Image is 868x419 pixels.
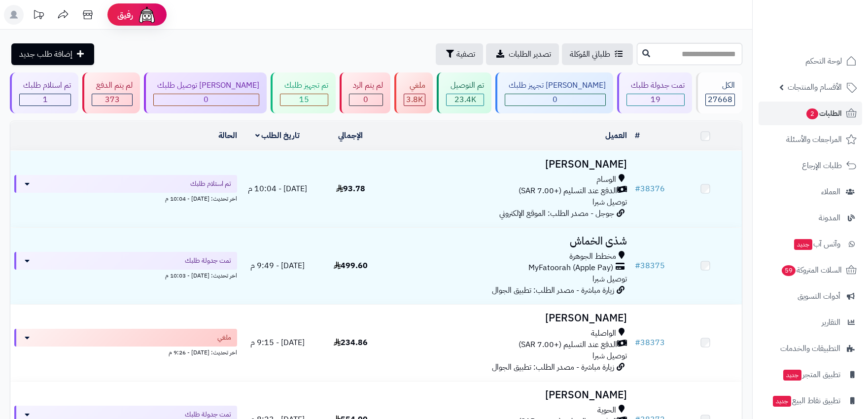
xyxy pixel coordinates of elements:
[505,80,606,91] div: [PERSON_NAME] تجهيز طلبك
[14,193,237,203] div: اخر تحديث: [DATE] - 10:04 م
[204,94,208,105] span: 0
[519,185,617,197] span: الدفع عند التسليم (+7.00 SAR)
[793,237,840,251] span: وآتس آب
[349,94,382,105] div: 0
[363,94,368,105] span: 0
[436,43,483,65] button: تصفية
[597,405,616,416] span: الحوية
[250,337,305,349] span: [DATE] - 9:15 م
[627,94,684,105] div: 19
[190,179,231,189] span: تم استلام طلبك
[635,337,665,349] a: #38373
[781,263,842,277] span: السلات المتروكة
[788,80,842,94] span: الأقسام والمنتجات
[759,128,862,151] a: المراجعات والأسئلة
[782,265,796,276] span: 59
[19,48,72,60] span: إضافة طلب جديد
[334,260,368,272] span: 499.60
[280,94,327,105] div: 15
[218,130,237,141] a: الحالة
[391,159,626,170] h3: [PERSON_NAME]
[349,80,383,91] div: لم يتم الرد
[499,208,614,219] span: جوجل - مصدر الطلب: الموقع الإلكتروني
[780,342,840,355] span: التطبيقات والخدمات
[705,80,735,91] div: الكل
[759,154,862,177] a: طلبات الإرجاع
[142,72,269,113] a: [PERSON_NAME] توصيل طلبك 0
[137,5,157,25] img: ai-face.png
[435,72,493,113] a: تم التوصيل 23.4K
[772,394,840,408] span: تطبيق نقاط البيع
[255,130,300,141] a: تاريخ الطلب
[651,94,660,105] span: 19
[592,196,627,208] span: توصيل شبرا
[615,72,694,113] a: تمت جدولة طلبك 19
[92,94,132,105] div: 373
[14,270,237,280] div: اخر تحديث: [DATE] - 10:03 م
[519,339,617,350] span: الدفع عند التسليم (+7.00 SAR)
[153,80,259,91] div: [PERSON_NAME] توصيل طلبك
[20,94,70,105] div: 1
[250,260,305,272] span: [DATE] - 9:49 م
[391,389,626,401] h3: [PERSON_NAME]
[505,94,605,105] div: 0
[592,273,627,285] span: توصيل شبرا
[759,232,862,256] a: وآتس آبجديد
[591,328,616,339] span: الواصلية
[635,337,640,349] span: #
[819,211,840,225] span: المدونة
[635,183,640,195] span: #
[635,183,665,195] a: #38376
[694,72,744,113] a: الكل27668
[759,337,862,360] a: التطبيقات والخدمات
[248,183,307,195] span: [DATE] - 10:04 م
[759,180,862,204] a: العملاء
[14,347,237,357] div: اخر تحديث: [DATE] - 9:26 م
[338,130,363,141] a: الإجمالي
[446,80,484,91] div: تم التوصيل
[798,289,840,303] span: أدوات التسويق
[391,313,626,324] h3: [PERSON_NAME]
[185,256,231,266] span: تمت جدولة طلبك
[492,284,614,296] span: زيارة مباشرة - مصدر الطلب: تطبيق الجوال
[92,80,132,91] div: لم يتم الدفع
[492,361,614,373] span: زيارة مباشرة - مصدر الطلب: تطبيق الجوال
[596,174,616,185] span: الوسام
[154,94,259,105] div: 0
[486,43,559,65] a: تصدير الطلبات
[454,94,476,105] span: 23.4K
[759,284,862,308] a: أدوات التسويق
[19,80,71,91] div: تم استلام طلبك
[11,43,94,65] a: إضافة طلب جديد
[456,48,475,60] span: تصفية
[759,311,862,334] a: التقارير
[782,368,840,382] span: تطبيق المتجر
[570,48,610,60] span: طلباتي المُوكلة
[802,159,842,173] span: طلبات الإرجاع
[822,315,840,329] span: التقارير
[759,49,862,73] a: لوحة التحكم
[509,48,551,60] span: تصدير الطلبات
[759,363,862,386] a: تطبيق المتجرجديد
[635,260,640,272] span: #
[493,72,615,113] a: [PERSON_NAME] تجهيز طلبك 0
[336,183,365,195] span: 93.78
[626,80,684,91] div: تمت جدولة طلبك
[569,251,616,262] span: مخطط الجوهرة
[43,94,48,105] span: 1
[269,72,337,113] a: تم تجهيز طلبك 15
[528,262,613,274] span: MyFatoorah (Apple Pay)
[708,94,732,105] span: 27668
[635,260,665,272] a: #38375
[759,389,862,413] a: تطبيق نقاط البيعجديد
[406,94,423,105] span: 3.8K
[553,94,557,105] span: 0
[338,72,392,113] a: لم يتم الرد 0
[299,94,309,105] span: 15
[105,94,120,105] span: 373
[635,130,640,141] a: #
[391,236,626,247] h3: شذى الخماش
[447,94,483,105] div: 23424
[806,108,818,119] span: 2
[783,370,801,381] span: جديد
